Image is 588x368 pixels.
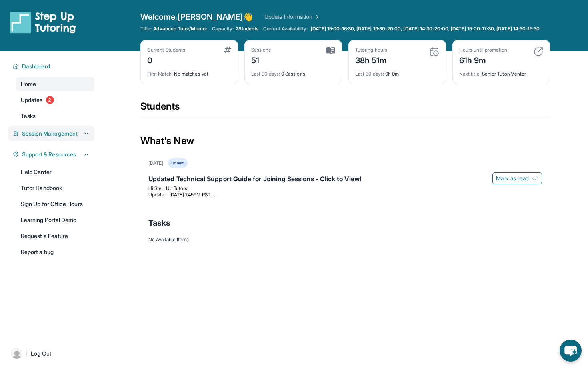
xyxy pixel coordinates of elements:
span: Hi Step Up Tutors! [148,185,188,191]
span: Tasks [21,112,36,120]
img: card [224,47,231,53]
span: 2 Students [236,26,259,32]
span: Advanced Tutor/Mentor [153,26,207,32]
div: 0h 0m [355,66,439,77]
a: Sign Up for Office Hours [16,197,94,211]
div: 0 Sessions [251,66,335,77]
button: Session Management [19,130,90,138]
div: 51 [251,53,271,66]
div: Current Students [147,47,185,53]
div: Tutoring hours [355,47,387,53]
img: card [534,47,543,56]
span: First Match : [147,71,173,77]
span: Welcome, [PERSON_NAME] 👋 [140,11,253,22]
span: [DATE] 15:00-16:30, [DATE] 19:30-20:00, [DATE] 14:30-20:00, [DATE] 15:00-17:30, [DATE] 14:30-15:30 [311,26,540,32]
a: Report a bug [16,245,94,259]
span: Mark as read [496,174,529,182]
button: Support & Resources [19,150,90,158]
div: No Available Items [148,236,542,243]
a: |Log Out [8,345,94,362]
a: Learning Portal Demo [16,213,94,227]
button: Dashboard [19,62,90,70]
button: Mark as read [492,172,542,184]
img: Chevron Right [312,13,320,21]
div: Senior Tutor/Mentor [459,66,543,77]
span: | [26,349,28,358]
span: Title: [140,26,152,32]
div: 61h 9m [459,53,507,66]
span: Last 30 days : [355,71,384,77]
a: Request a Feature [16,229,94,243]
img: user-img [11,348,22,359]
a: Help Center [16,165,94,179]
div: Students [140,100,550,118]
span: 2 [46,96,54,104]
button: chat-button [560,340,582,362]
span: Dashboard [22,62,50,70]
div: Hours until promotion [459,47,507,53]
span: Updates [21,96,43,104]
span: Current Availability: [263,26,307,32]
span: Capacity: [212,26,234,32]
img: card [326,47,335,54]
span: Update - [DATE] 1:45PM PST: [148,192,215,198]
a: [DATE] 15:00-16:30, [DATE] 19:30-20:00, [DATE] 14:30-20:00, [DATE] 15:00-17:30, [DATE] 14:30-15:30 [309,26,542,32]
div: Updated Technical Support Guide for Joining Sessions - Click to View! [148,174,542,185]
a: Update Information [264,13,320,21]
div: What's New [140,123,550,158]
span: Home [21,80,36,88]
span: Support & Resources [22,150,76,158]
div: 0 [147,53,185,66]
div: Sessions [251,47,271,53]
img: card [430,47,439,56]
span: Tasks [148,217,170,228]
div: Unread [168,158,187,168]
img: logo [10,11,76,34]
span: Log Out [31,350,52,358]
a: Tutor Handbook [16,181,94,195]
span: Session Management [22,130,78,138]
img: Mark as read [532,175,538,182]
span: Next title : [459,71,481,77]
div: 38h 51m [355,53,387,66]
a: Tasks [16,109,94,123]
a: Updates2 [16,93,94,107]
div: [DATE] [148,160,163,166]
span: Last 30 days : [251,71,280,77]
a: Home [16,77,94,91]
div: No matches yet [147,66,231,77]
